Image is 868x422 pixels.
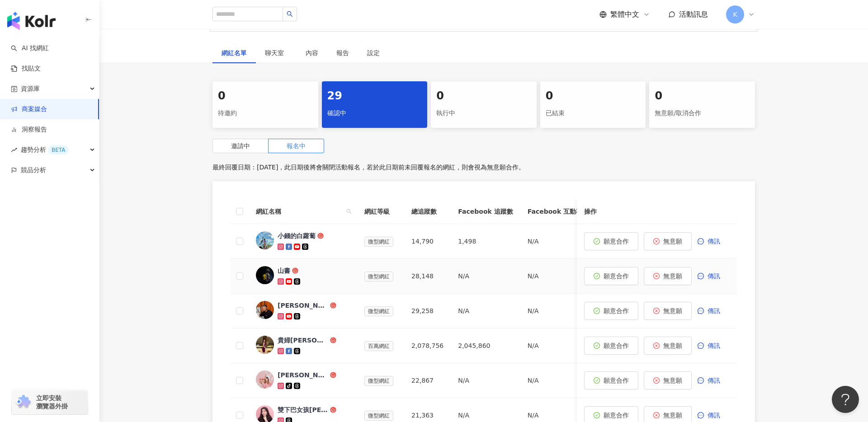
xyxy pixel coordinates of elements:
span: 網紅名稱 [256,206,343,216]
span: 邀請中 [231,142,250,150]
div: 執行中 [436,106,531,121]
span: 微型網紅 [364,411,393,421]
button: 無意願 [644,267,692,285]
div: 貴婦[PERSON_NAME]粉絲團 [278,336,328,345]
span: check-circle [594,342,600,349]
span: 傳訊 [708,238,720,245]
td: 2,045,860 [451,328,520,363]
div: 無意願/取消合作 [655,106,750,121]
div: 0 [436,89,531,104]
th: 操作 [577,199,737,224]
div: 0 [546,89,641,104]
div: [PERSON_NAME] [278,370,328,380]
div: 小錢的白蘿蔔 [278,231,316,240]
button: 傳訊 [697,267,730,285]
span: search [344,205,354,218]
button: 願意合作 [584,371,638,389]
span: 繁體中文 [610,9,639,19]
span: rise [11,147,17,153]
div: 0 [218,89,313,104]
a: searchAI 找網紅 [11,44,49,53]
div: 29 [327,89,422,104]
span: 聊天室 [265,50,288,56]
div: BETA [48,145,69,155]
span: check-circle [594,273,600,279]
a: 洞察報告 [11,125,47,134]
div: 報告 [336,48,349,58]
td: N/A [520,259,590,294]
button: 無意願 [644,302,692,320]
div: 山書 [278,266,290,275]
td: N/A [520,328,590,363]
span: check-circle [594,308,600,314]
div: 網紅名單 [222,48,247,58]
span: 微型網紅 [364,376,393,386]
th: 網紅等級 [357,199,404,224]
span: message [698,412,704,418]
span: 微型網紅 [364,237,393,247]
span: 競品分析 [21,160,46,180]
div: 已結束 [546,106,641,121]
span: close-circle [653,412,660,418]
button: 傳訊 [697,302,730,320]
span: 微型網紅 [364,272,393,281]
td: 28,148 [404,259,451,294]
td: N/A [520,363,590,398]
span: check-circle [594,238,600,244]
img: KOL Avatar [256,370,274,389]
span: message [698,377,704,384]
button: 無意願 [644,337,692,355]
span: 活動訊息 [679,10,708,19]
button: 願意合作 [584,267,638,285]
iframe: Help Scout Beacon - Open [832,386,859,413]
span: 傳訊 [708,412,720,419]
span: 資源庫 [21,79,40,99]
span: 無意願 [663,412,682,419]
button: 願意合作 [584,302,638,320]
td: 2,078,756 [404,328,451,363]
span: 願意合作 [604,307,629,314]
td: 22,867 [404,363,451,398]
span: 無意願 [663,342,682,349]
span: close-circle [653,342,660,349]
span: 趨勢分析 [21,140,69,160]
td: 29,258 [404,294,451,328]
span: 願意合作 [604,377,629,384]
span: 願意合作 [604,342,629,349]
img: chrome extension [14,395,32,409]
span: search [287,11,293,17]
span: 百萬網紅 [364,341,393,351]
button: 願意合作 [584,232,638,250]
div: 待邀約 [218,106,313,121]
img: KOL Avatar [256,266,274,284]
span: close-circle [653,377,660,384]
th: Facebook 互動率 [520,199,590,224]
img: KOL Avatar [256,231,274,249]
span: 願意合作 [604,238,629,245]
div: 0 [655,89,750,104]
span: 無意願 [663,238,682,245]
span: K [733,9,737,19]
span: message [698,342,704,349]
th: Facebook 追蹤數 [451,199,520,224]
span: 願意合作 [604,272,629,280]
button: 傳訊 [697,232,730,250]
span: 傳訊 [708,342,720,349]
td: N/A [451,294,520,328]
div: 內容 [306,48,318,58]
img: KOL Avatar [256,336,274,354]
span: close-circle [653,308,660,314]
div: 雙下巴女孩[PERSON_NAME]❤｜美食·旅遊·社群·生活·3C [278,405,328,414]
td: N/A [520,224,590,259]
span: search [346,209,352,214]
td: 14,790 [404,224,451,259]
td: N/A [451,363,520,398]
div: 設定 [367,48,380,58]
span: check-circle [594,377,600,384]
td: 1,498 [451,224,520,259]
td: N/A [451,259,520,294]
td: N/A [520,294,590,328]
a: 商案媒合 [11,105,47,114]
img: logo [7,12,56,30]
button: 傳訊 [697,337,730,355]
